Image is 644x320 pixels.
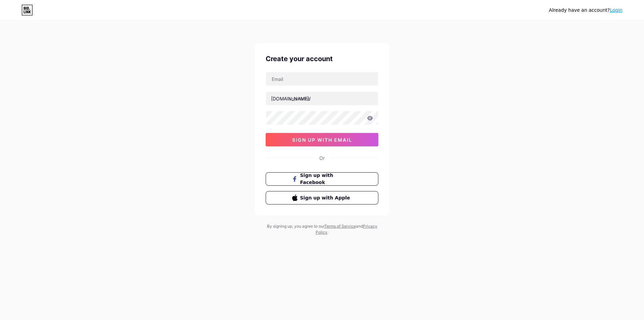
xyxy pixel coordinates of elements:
input: username [266,92,378,105]
div: Create your account [266,54,378,64]
div: Or [319,154,325,162]
button: Sign up with Apple [266,191,378,204]
a: Login [610,7,623,13]
button: Sign up with Facebook [266,172,378,186]
div: [DOMAIN_NAME]/ [271,95,311,102]
input: Email [266,72,378,86]
span: sign up with email [292,137,352,143]
div: By signing up, you agree to our and . [265,223,379,235]
button: sign up with email [266,133,378,146]
a: Terms of Service [324,224,356,229]
span: Sign up with Facebook [300,172,352,186]
span: Sign up with Apple [300,194,352,201]
div: Already have an account? [549,7,623,14]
